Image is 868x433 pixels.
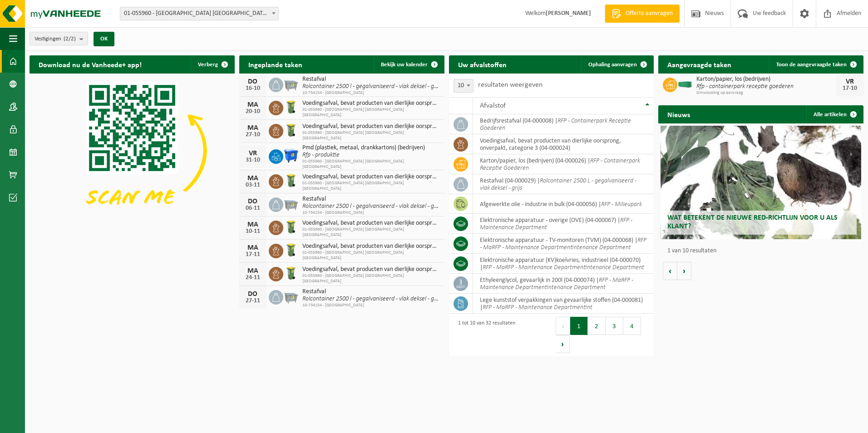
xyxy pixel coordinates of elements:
div: DO [244,198,262,205]
img: WB-0140-HPE-GN-50 [283,266,299,281]
span: Omwisseling op aanvraag [696,90,836,96]
div: MA [244,101,262,108]
i: RFP - Containerpark Receptie Goederen [480,118,631,132]
span: 10-734154 - [GEOGRAPHIC_DATA] [302,210,440,216]
span: Wat betekent de nieuwe RED-richtlijn voor u als klant? [667,214,838,230]
img: WB-0140-HPE-GN-50 [283,123,299,138]
img: WB-2500-GAL-GY-01 [283,289,299,304]
span: Toon de aangevraagde taken [776,62,847,68]
i: RFP - MaRFP - Maintenance Departmentint [483,304,592,311]
span: 01-055960 - [GEOGRAPHIC_DATA] [GEOGRAPHIC_DATA] [GEOGRAPHIC_DATA] [302,250,440,261]
img: Download de VHEPlus App [30,74,235,227]
span: 10-734154 - [GEOGRAPHIC_DATA] [302,303,440,308]
i: RFP - Maintenance Department [480,217,632,231]
div: 1 tot 10 van 32 resultaten [454,316,515,354]
td: lege kunststof verpakkingen van gevaarlijke stoffen (04-000081) | [473,294,654,314]
a: Wat betekent de nieuwe RED-richtlijn voor u als klant? [661,126,862,239]
td: elektronische apparatuur (KV)koelvries, industrieel (04-000070) | [473,254,654,274]
img: WB-0140-HPE-GN-50 [283,173,299,188]
td: afgewerkte olie - industrie in bulk (04-000056) | [473,194,654,214]
button: Volgende [677,262,691,280]
count: (2/2) [64,36,76,42]
span: Voedingsafval, bevat producten van dierlijke oorsprong, onverpakt, categorie 3 [302,243,440,250]
img: WB-2500-GAL-GY-01 [283,76,299,92]
div: 27-10 [244,132,262,138]
span: 01-055960 - [GEOGRAPHIC_DATA] [GEOGRAPHIC_DATA] [GEOGRAPHIC_DATA] [302,227,440,238]
img: WB-0140-HPE-GN-50 [283,242,299,258]
div: 06-11 [244,205,262,212]
p: 1 van 10 resultaten [667,248,859,254]
td: restafval (04-000029) | [473,174,654,194]
span: Bekijk uw kalender [381,62,428,68]
div: MA [244,267,262,275]
div: 31-10 [244,157,262,163]
span: Afvalstof [480,102,506,109]
div: 10-11 [244,228,262,235]
i: Rolcontainer 2500 l - gegalvaniseerd - vlak deksel - grijs [302,295,441,302]
span: Restafval [302,76,440,83]
span: Voedingsafval, bevat producten van dierlijke oorsprong, onverpakt, categorie 3 [302,173,440,181]
div: MA [244,124,262,132]
h2: Nieuws [658,105,699,123]
span: 10-734154 - [GEOGRAPHIC_DATA] [302,90,440,96]
button: OK [94,32,114,46]
button: 3 [606,317,623,335]
div: VR [244,150,262,157]
span: 01-055960 - [GEOGRAPHIC_DATA] [GEOGRAPHIC_DATA] [GEOGRAPHIC_DATA] [302,107,440,118]
button: 4 [623,317,641,335]
span: Voedingsafval, bevat producten van dierlijke oorsprong, onverpakt, categorie 3 [302,100,440,107]
a: Ophaling aanvragen [581,55,653,74]
h2: Aangevraagde taken [658,55,740,73]
a: Toon de aangevraagde taken [769,55,863,74]
span: 01-055960 - [GEOGRAPHIC_DATA] [GEOGRAPHIC_DATA] [GEOGRAPHIC_DATA] [302,181,440,192]
i: RFP - Containerpark Receptie Goederen [480,157,640,172]
span: 01-055960 - [GEOGRAPHIC_DATA] [GEOGRAPHIC_DATA] [GEOGRAPHIC_DATA] [302,130,440,141]
div: DO [244,78,262,85]
span: Karton/papier, los (bedrijven) [696,76,836,83]
iframe: chat widget [5,413,152,433]
button: Vorige [663,262,677,280]
a: Bekijk uw kalender [374,55,444,74]
span: Voedingsafval, bevat producten van dierlijke oorsprong, onverpakt, categorie 3 [302,220,440,227]
i: Rfp - produktie [302,152,340,158]
span: 01-055960 - [GEOGRAPHIC_DATA] [GEOGRAPHIC_DATA] [GEOGRAPHIC_DATA] [302,159,440,170]
td: karton/papier, los (bedrijven) (04-000026) | [473,154,654,174]
button: Previous [556,317,570,335]
a: Alle artikelen [806,105,863,123]
i: RFP - MaRFP - Maintenance Departmentintenance Department [480,277,633,291]
span: Verberg [198,62,218,68]
div: DO [244,290,262,298]
button: Vestigingen(2/2) [30,32,88,45]
i: Rolcontainer 2500 l - gegalvaniseerd - vlak deksel - grijs [302,203,441,210]
td: ethyleenglycol, gevaarlijk in 200l (04-000074) | [473,274,654,294]
img: WB-0140-HPE-GN-50 [283,99,299,115]
div: 03-11 [244,182,262,188]
h2: Download nu de Vanheede+ app! [30,55,151,73]
span: 01-055960 - ROCKWOOL BELGIUM NV - WIJNEGEM [120,7,278,20]
i: Rfp - containerpark receptie goederen [696,83,794,90]
div: MA [244,244,262,251]
i: RFP - MaRFP - Maintenance Departmentintenance Department [483,264,644,271]
span: Vestigingen [35,32,76,46]
i: RFP - MaRFP - Maintenance Departmentintenance Department [480,237,646,251]
img: WB-2500-GAL-GY-01 [283,196,299,212]
i: Rolcontainer 2500 L - gegalvaniseerd - vlak deksel - grijs [480,177,636,192]
span: Pmd (plastiek, metaal, drankkartons) (bedrijven) [302,144,440,152]
span: Voedingsafval, bevat producten van dierlijke oorsprong, onverpakt, categorie 3 [302,266,440,273]
div: MA [244,221,262,228]
td: bedrijfsrestafval (04-000008) | [473,114,654,134]
span: 01-055960 - ROCKWOOL BELGIUM NV - WIJNEGEM [120,7,279,20]
h2: Ingeplande taken [239,55,311,73]
h2: Uw afvalstoffen [449,55,516,73]
span: 10 [454,79,473,92]
strong: [PERSON_NAME] [546,10,591,17]
span: Voedingsafval, bevat producten van dierlijke oorsprong, onverpakt, categorie 3 [302,123,440,130]
i: RFP - Milieupark [601,201,642,208]
span: Restafval [302,288,440,295]
div: 17-11 [244,251,262,258]
button: 2 [588,317,606,335]
div: 27-11 [244,298,262,304]
button: Next [556,335,570,353]
div: VR [841,78,859,85]
div: MA [244,175,262,182]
